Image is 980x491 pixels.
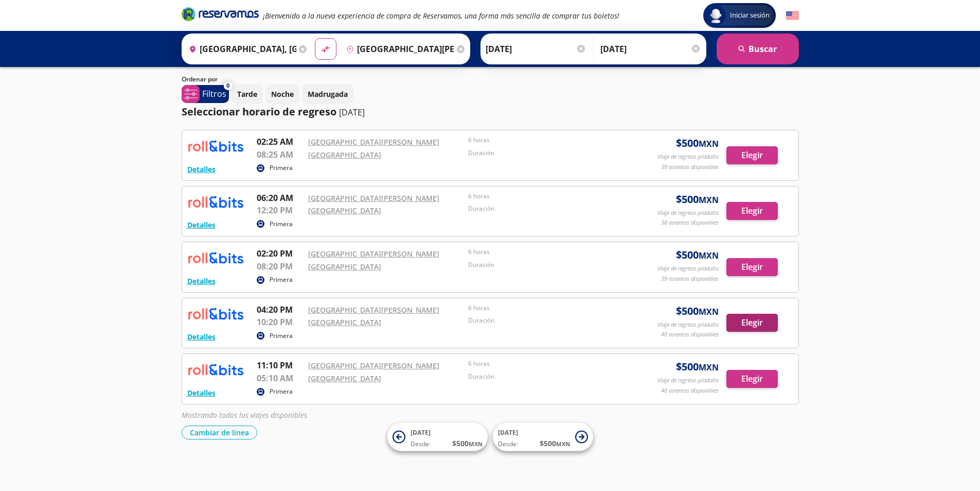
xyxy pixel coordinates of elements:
span: $ 500 [676,359,719,375]
p: Noche [271,89,294,99]
button: Cambiar de línea [182,426,257,439]
button: Detalles [187,164,216,175]
input: Buscar Origen [185,36,297,62]
button: Elegir [726,370,778,388]
p: Seleccionar horario de regreso [182,104,336,120]
button: [DATE]Desde:$500MXN [387,423,488,451]
p: 39 asientos disponibles [661,275,719,283]
p: 12:20 PM [257,204,303,216]
a: [GEOGRAPHIC_DATA][PERSON_NAME] [308,193,439,203]
p: Viaje de regreso p/adulto [657,320,719,329]
input: Elegir Fecha [486,36,586,62]
p: Duración [468,372,623,381]
p: Primera [270,275,293,284]
small: MXN [556,440,570,448]
p: Ordenar por [182,75,218,84]
p: 38 asientos disponibles [661,218,719,227]
span: $ 500 [676,136,719,151]
button: Elegir [726,146,778,164]
p: 6 horas [468,136,623,145]
input: Opcional [600,36,701,62]
p: 6 horas [468,303,623,313]
span: Desde: [411,439,431,449]
p: 02:25 AM [257,136,303,148]
a: [GEOGRAPHIC_DATA] [308,317,381,327]
span: $ 500 [452,438,483,449]
p: 06:20 AM [257,192,303,204]
small: MXN [699,306,719,317]
p: 40 asientos disponibles [661,330,719,339]
small: MXN [469,440,483,448]
p: 6 horas [468,192,623,201]
em: ¡Bienvenido a la nueva experiencia de compra de Reservamos, una forma más sencilla de comprar tus... [263,11,619,21]
em: Mostrando todos los viajes disponibles [182,410,307,420]
a: [GEOGRAPHIC_DATA] [308,374,381,383]
p: Tarde [237,89,257,99]
small: MXN [699,362,719,373]
button: Detalles [187,276,216,286]
button: [DATE]Desde:$500MXN [493,423,593,451]
a: [GEOGRAPHIC_DATA][PERSON_NAME] [308,249,439,259]
span: $ 500 [540,438,570,449]
a: [GEOGRAPHIC_DATA][PERSON_NAME] [308,305,439,315]
span: $ 500 [676,303,719,319]
p: Duración [468,316,623,325]
button: Detalles [187,219,216,230]
button: Detalles [187,331,216,342]
p: Primera [270,331,293,341]
small: MXN [699,194,719,206]
p: 11:10 PM [257,359,303,371]
p: Viaje de regreso p/adulto [657,209,719,217]
i: Brand Logo [182,6,259,22]
p: Viaje de regreso p/adulto [657,264,719,273]
p: Primera [270,387,293,396]
button: Elegir [726,314,778,332]
p: 40 asientos disponibles [661,386,719,395]
small: MXN [699,138,719,149]
img: RESERVAMOS [187,247,244,268]
p: 08:25 AM [257,148,303,161]
p: Primera [270,163,293,173]
p: Duración [468,148,623,158]
button: 0Filtros [182,85,229,103]
p: 39 asientos disponibles [661,163,719,172]
span: [DATE] [498,428,518,437]
img: RESERVAMOS [187,359,244,380]
p: 6 horas [468,247,623,257]
a: [GEOGRAPHIC_DATA] [308,206,381,215]
a: [GEOGRAPHIC_DATA][PERSON_NAME] [308,137,439,147]
button: English [786,9,799,22]
p: 04:20 PM [257,303,303,316]
p: Duración [468,204,623,213]
span: 0 [226,81,229,90]
img: RESERVAMOS [187,136,244,156]
img: RESERVAMOS [187,192,244,212]
p: 08:20 PM [257,260,303,273]
a: [GEOGRAPHIC_DATA] [308,262,381,272]
a: [GEOGRAPHIC_DATA] [308,150,381,160]
p: 10:20 PM [257,316,303,328]
button: Noche [265,84,299,104]
p: Primera [270,219,293,229]
span: $ 500 [676,192,719,207]
p: Duración [468,260,623,269]
span: $ 500 [676,247,719,263]
p: Viaje de regreso p/adulto [657,153,719,161]
button: Detalles [187,387,216,398]
p: [DATE] [339,106,365,118]
a: Brand Logo [182,6,259,25]
span: Desde: [498,439,518,449]
button: Madrugada [302,84,353,104]
p: Madrugada [308,89,348,99]
span: [DATE] [411,428,431,437]
a: [GEOGRAPHIC_DATA][PERSON_NAME] [308,361,439,370]
button: Elegir [726,258,778,276]
p: 05:10 AM [257,372,303,384]
button: Buscar [717,33,799,64]
input: Buscar Destino [342,36,454,62]
p: 02:20 PM [257,247,303,260]
button: Elegir [726,202,778,220]
span: Iniciar sesión [726,10,774,21]
p: Viaje de regreso p/adulto [657,376,719,385]
p: 6 horas [468,359,623,368]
